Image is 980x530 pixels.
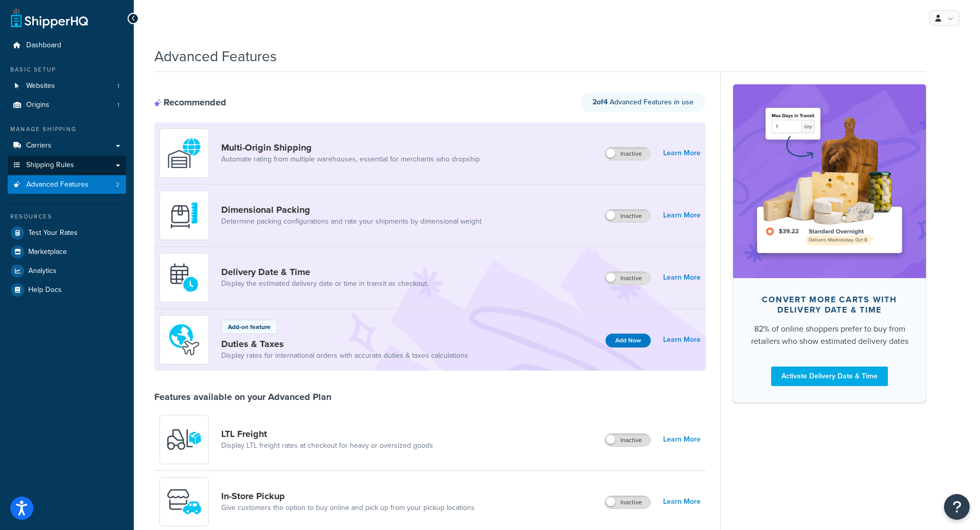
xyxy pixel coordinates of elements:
[663,495,701,509] a: Learn More
[750,323,910,348] div: 82% of online shoppers prefer to buy from retailers who show estimated delivery dates
[8,65,126,74] div: Basic Setup
[8,281,126,299] a: Help Docs
[166,422,202,458] img: y79ZsPf0fXUFUhFXDzUgf+ktZg5F2+ohG75+v3d2s1D9TjoU8PiyCIluIjV41seZevKCRuEjTPPOKHJsQcmKCXGdfprl3L4q7...
[8,224,126,242] a: Test Your Rates
[605,496,650,508] label: Inactive
[605,334,651,348] button: Add Now
[154,391,331,403] div: Features available on your Advanced Plan
[944,494,970,520] button: Open Resource Center
[605,434,650,446] label: Inactive
[117,101,119,109] span: 1
[221,266,429,278] a: Delivery Date & Time
[605,148,650,160] label: Inactive
[8,77,126,96] li: Websites
[605,210,650,222] label: Inactive
[221,441,433,451] a: Display LTL freight rates at checkout for heavy or oversized goods
[221,204,482,215] a: Dimensional Packing
[663,432,701,447] a: Learn More
[8,96,126,115] li: Origins
[8,36,126,55] a: Dashboard
[8,243,126,261] a: Marketplace
[749,100,911,262] img: feature-image-ddt-36eae7f7280da8017bfb280eaccd9c446f90b1fe08728e4019434db127062ab4.png
[8,175,126,194] a: Advanced Features2
[8,96,126,115] a: Origins1
[221,503,475,513] a: Give customers the option to buy online and pick up from your pickup locations
[154,46,277,66] h1: Advanced Features
[26,161,74,170] span: Shipping Rules
[26,180,88,189] span: Advanced Features
[166,322,202,358] img: icon-duo-feat-landed-cost-7136b061.png
[166,135,202,171] img: WatD5o0RtDAAAAAElFTkSuQmCC
[26,141,51,150] span: Carriers
[8,262,126,280] a: Analytics
[8,125,126,134] div: Manage Shipping
[221,338,468,350] a: Duties & Taxes
[221,351,468,361] a: Display rates for international orders with accurate duties & taxes calculations
[221,142,480,153] a: Multi-Origin Shipping
[154,97,226,108] div: Recommended
[221,154,480,165] a: Automate rating from multiple warehouses, essential for merchants who dropship
[221,279,429,289] a: Display the estimated delivery date or time in transit as checkout.
[166,197,202,233] img: DTVBYsAAAAAASUVORK5CYII=
[166,260,202,296] img: gfkeb5ejjkALwAAAABJRU5ErkJggg==
[221,216,482,227] a: Determine packing configurations and rate your shipments by dimensional weight
[26,41,61,50] span: Dashboard
[221,428,433,440] a: LTL Freight
[8,175,126,194] li: Advanced Features
[28,267,57,276] span: Analytics
[8,212,126,221] div: Resources
[663,208,701,223] a: Learn More
[116,180,119,189] span: 2
[593,97,693,107] span: Advanced Features in use
[663,270,701,285] a: Learn More
[663,146,701,160] a: Learn More
[8,136,126,155] a: Carriers
[228,322,271,332] p: Add-on feature
[221,490,475,502] a: In-Store Pickup
[771,367,888,386] a: Activate Delivery Date & Time
[117,82,119,90] span: 1
[750,295,910,315] div: Convert more carts with delivery date & time
[28,248,67,257] span: Marketplace
[593,97,608,107] strong: 2 of 4
[8,77,126,96] a: Websites1
[166,484,202,520] img: wfgcfpwTIucLEAAAAASUVORK5CYII=
[663,333,701,347] a: Learn More
[28,286,62,295] span: Help Docs
[28,229,78,237] span: Test Your Rates
[8,156,126,175] a: Shipping Rules
[26,101,49,109] span: Origins
[605,272,650,284] label: Inactive
[26,82,55,90] span: Websites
